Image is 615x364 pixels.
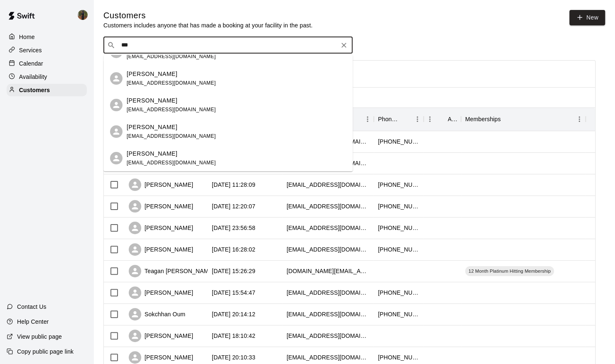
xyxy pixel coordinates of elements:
[110,72,123,85] div: Pat Eggleston
[436,113,448,125] button: Sort
[361,113,374,125] button: Menu
[129,243,193,256] div: [PERSON_NAME]
[212,353,255,362] div: 2025-08-25 20:10:33
[103,10,313,21] h5: Customers
[127,160,216,166] span: [EMAIL_ADDRESS][DOMAIN_NAME]
[465,266,554,276] div: 12 Month Platinum Hitting Membership
[7,44,87,56] a: Services
[127,80,216,86] span: [EMAIL_ADDRESS][DOMAIN_NAME]
[287,353,370,362] div: ornellabaker@gmail.com
[212,202,255,210] div: 2025-09-07 12:20:07
[7,71,87,83] a: Availability
[212,310,255,318] div: 2025-08-27 20:14:12
[212,181,255,189] div: 2025-09-08 11:28:09
[17,318,49,326] p: Help Center
[378,353,419,362] div: +19493949842
[287,267,370,275] div: teagan.baseball@gmail.com
[338,39,350,51] button: Clear
[378,107,399,131] div: Phone Number
[19,59,43,68] p: Calendar
[287,181,370,189] div: lpena505b@gmail.com
[287,245,370,254] div: dlevenberry@hotmail.com
[78,10,88,20] img: Mike Thatcher
[461,107,586,131] div: Memberships
[378,137,419,146] div: +19545593688
[19,86,50,94] p: Customers
[129,222,193,234] div: [PERSON_NAME]
[287,202,370,210] div: aprmartin17@gmail.com
[103,21,313,29] p: Customers includes anyone that has made a booking at your facility in the past.
[212,288,255,297] div: 2025-08-30 15:54:47
[374,107,424,131] div: Phone Number
[212,224,255,232] div: 2025-09-06 23:56:58
[465,107,501,131] div: Memberships
[19,46,42,54] p: Services
[399,113,411,125] button: Sort
[282,107,374,131] div: Email
[110,152,123,164] div: Shawn Eggleston
[7,31,87,43] a: Home
[110,99,123,111] div: Patrick Eggleston
[110,125,123,138] div: Max Eggleston
[378,288,419,297] div: +15716629177
[7,84,87,96] a: Customers
[7,57,87,70] a: Calendar
[569,10,605,25] a: New
[19,73,47,81] p: Availability
[127,133,216,139] span: [EMAIL_ADDRESS][DOMAIN_NAME]
[19,33,35,41] p: Home
[127,107,216,112] span: [EMAIL_ADDRESS][DOMAIN_NAME]
[424,113,436,125] button: Menu
[103,37,353,54] div: Search customers by name or email
[411,113,424,125] button: Menu
[17,303,47,311] p: Contact Us
[129,178,193,191] div: [PERSON_NAME]
[378,245,419,254] div: +17035978797
[127,149,177,158] p: [PERSON_NAME]
[127,70,177,78] p: [PERSON_NAME]
[501,113,512,125] button: Sort
[129,308,185,320] div: Sokchhan Oum
[129,286,193,299] div: [PERSON_NAME]
[127,54,216,59] span: [EMAIL_ADDRESS][DOMAIN_NAME]
[287,332,370,340] div: stedmanflewis@gmail.com
[448,107,457,131] div: Age
[129,265,214,277] div: Teagan [PERSON_NAME]
[573,113,586,125] button: Menu
[129,330,193,342] div: [PERSON_NAME]
[129,200,193,213] div: [PERSON_NAME]
[465,268,554,274] span: 12 Month Platinum Hitting Membership
[378,181,419,189] div: +17032167719
[17,347,74,356] p: Copy public page link
[378,202,419,210] div: +12283574936
[129,351,193,364] div: [PERSON_NAME]
[378,310,419,318] div: +15712351510
[127,123,177,132] p: [PERSON_NAME]
[378,224,419,232] div: +12024091089
[212,332,255,340] div: 2025-08-26 18:10:42
[212,245,255,254] div: 2025-09-06 16:28:02
[287,288,370,297] div: barry_smith1@msn.com
[424,107,461,131] div: Age
[127,96,177,105] p: [PERSON_NAME]
[17,332,62,341] p: View public page
[76,7,93,23] div: Mike Thatcher
[287,310,370,318] div: sokchhan.lists@gmail.com
[212,267,255,275] div: 2025-09-05 15:26:29
[287,224,370,232] div: patriciajconlan@gmail.com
